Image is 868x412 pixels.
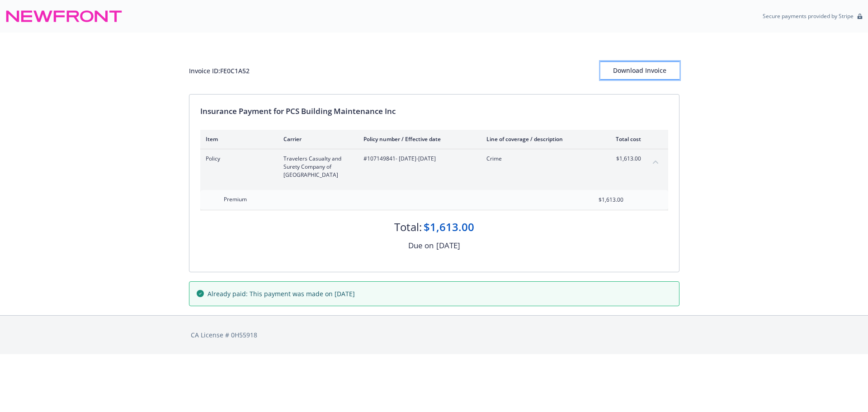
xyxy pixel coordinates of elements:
div: Item [206,135,269,143]
div: Line of coverage / description [486,135,593,143]
div: Insurance Payment for PCS Building Maintenance Inc [200,105,668,117]
div: Policy number / Effective date [363,135,472,143]
p: Secure payments provided by Stripe [763,12,854,20]
button: Download Invoice [600,62,679,80]
div: Due on [408,240,434,251]
div: $1,613.00 [424,219,474,235]
div: Total: [394,219,422,235]
div: Invoice ID: FE0C1A52 [189,66,250,76]
button: collapse content [648,155,663,169]
span: Premium [224,195,247,203]
span: Already paid: This payment was made on [DATE] [208,289,355,298]
span: Crime [486,155,593,163]
span: Policy [206,155,269,163]
div: [DATE] [436,240,460,251]
span: Travelers Casualty and Surety Company of [GEOGRAPHIC_DATA] [283,155,349,179]
span: #107149841 - [DATE]-[DATE] [363,155,472,163]
div: PolicyTravelers Casualty and Surety Company of [GEOGRAPHIC_DATA]#107149841- [DATE]-[DATE]Crime$1,... [200,149,668,185]
input: 0.00 [570,193,629,207]
div: Total cost [607,135,641,143]
div: Download Invoice [600,62,679,79]
div: CA License # 0H55918 [191,330,678,340]
span: $1,613.00 [607,155,641,163]
div: Carrier [283,135,349,143]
